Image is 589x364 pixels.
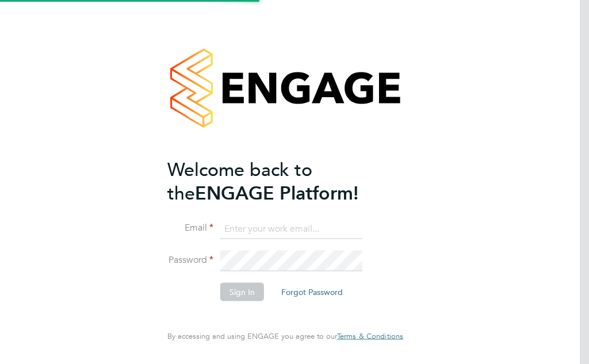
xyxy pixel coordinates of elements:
input: Enter your work email... [220,219,362,239]
h2: ENGAGE Platform! [167,158,392,205]
label: Password [167,254,213,266]
button: Forgot Password [272,283,352,301]
label: Email [167,222,213,234]
span: By accessing and using ENGAGE you agree to our [167,331,403,341]
span: Welcome back to the [167,158,312,204]
span: Terms & Conditions [337,331,403,341]
button: Sign In [220,283,264,301]
a: Terms & Conditions [337,332,403,341]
